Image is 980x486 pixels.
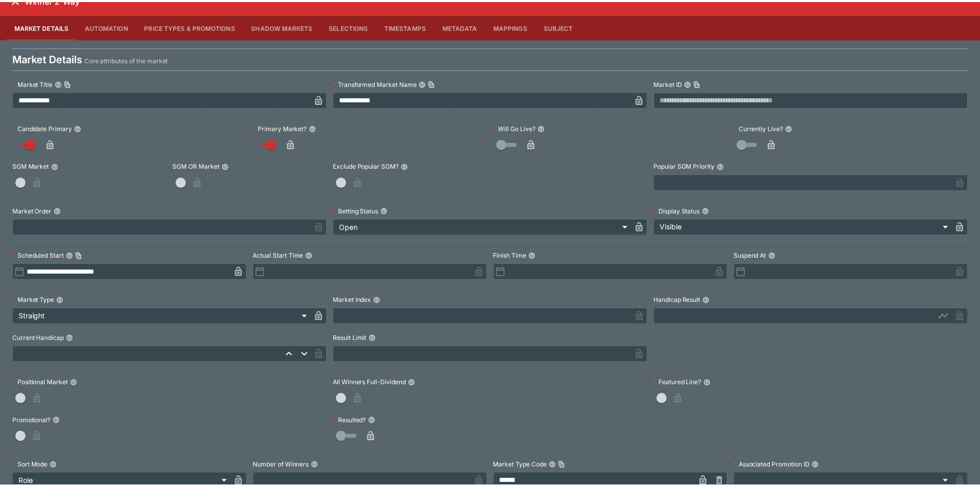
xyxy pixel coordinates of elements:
button: Market IDCopy To Clipboard [689,80,697,87]
button: Market Type CodeCopy To Clipboard [553,462,560,470]
button: Market Index [376,297,383,304]
p: Promotional? [12,417,51,425]
p: Market Title [12,79,53,87]
button: Metadata [437,14,489,39]
button: Suspend At [774,252,781,259]
button: Mappings [489,14,540,39]
button: Actual Start Time [308,252,315,259]
p: Core attributes of the market [85,55,169,65]
div: Visible [658,219,959,235]
p: All Winners Full-Dividend [335,379,409,387]
button: Timestamps [379,14,438,39]
button: Scheduled StartCopy To Clipboard [66,252,74,259]
button: Selections [323,14,379,39]
button: Transformed Market NameCopy To Clipboard [422,80,429,87]
button: Handicap Result [708,297,715,304]
button: Candidate Primary [75,124,82,132]
p: Transformed Market Name [335,79,420,87]
button: Copy To Clipboard [562,462,569,470]
button: Price Types & Promotions [137,14,245,39]
button: Positional Market [70,380,78,387]
p: Primary Market? [255,123,309,132]
button: Betting Status [383,207,390,214]
p: Market Type [12,296,55,304]
button: Subject [540,14,586,39]
button: Market Type [57,297,64,304]
button: Copy To Clipboard [431,80,438,87]
p: Market Order [12,206,52,215]
button: Resulted? [371,418,378,425]
button: Current Handicap [66,335,74,342]
p: Result Limit [335,334,369,343]
p: Suspend At [739,251,772,260]
button: Result Limit [371,335,379,342]
p: Handicap Result [658,296,706,304]
p: Featured Line? [658,379,707,387]
p: Will Go Live? [497,123,540,132]
p: Popular SGM Priority [658,161,720,170]
p: Associated Promotion ID [739,461,816,470]
button: Display Status [707,207,715,214]
p: Positional Market [12,379,68,387]
p: SGM Market [12,161,49,170]
p: Market Type Code [497,461,551,470]
p: Finish Time [497,251,530,260]
button: SGM Market [51,163,59,170]
div: Open [335,219,636,235]
p: Market ID [658,79,687,87]
button: Market Details [6,14,77,39]
p: Sort Mode [12,461,48,470]
p: SGM OR Market [174,161,221,170]
button: Exclude Popular SGM? [404,163,411,170]
button: Market TitleCopy To Clipboard [55,80,62,87]
button: Finish Time [532,252,540,259]
button: SGM OR Market [223,163,230,170]
button: Will Go Live? [542,124,549,132]
button: Primary Market? [311,124,318,132]
button: Number of Winners [313,462,320,470]
p: Display Status [658,206,705,215]
h4: Market Details [12,51,83,65]
button: Featured Line? [709,380,716,387]
button: Market Order [54,207,61,214]
div: Straight [12,308,313,325]
p: Candidate Primary [12,123,73,132]
button: Copy To Clipboard [76,252,83,259]
button: Currently Live? [791,124,798,132]
button: Sort Mode [50,462,57,470]
button: Shadow Markets [245,14,323,39]
button: Copy To Clipboard [64,80,72,87]
p: Actual Start Time [255,251,306,260]
p: Currently Live? [739,123,789,132]
button: All Winners Full-Dividend [411,380,418,387]
p: Exclude Popular SGM? [335,161,402,170]
button: Popular SGM Priority [722,163,729,170]
button: Copy To Clipboard [699,80,706,87]
p: Betting Status [335,206,381,215]
p: Scheduled Start [12,251,64,260]
button: Automation [77,14,137,39]
p: Number of Winners [255,461,311,470]
p: Market Index [335,296,374,304]
button: Promotional? [53,418,60,425]
p: Current Handicap [12,334,64,343]
button: Associated Promotion ID [818,462,825,470]
p: Resulted? [335,417,369,425]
